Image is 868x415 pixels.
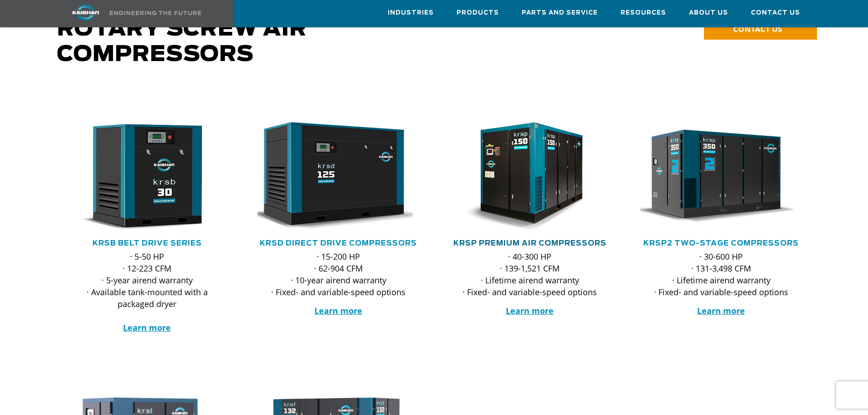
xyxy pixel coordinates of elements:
a: Contact Us [751,0,800,25]
a: Learn more [123,322,171,333]
a: KRSB Belt Drive Series [92,240,202,247]
a: Resources [621,0,666,25]
p: · 30-600 HP · 131-3,498 CFM · Lifetime airend warranty · Fixed- and variable-speed options [640,251,802,298]
a: Industries [388,0,434,25]
a: KRSD Direct Drive Compressors [260,240,417,247]
span: Industries [388,8,434,18]
span: About Us [689,8,728,18]
a: KRSP Premium Air Compressors [453,240,606,247]
a: KRSP2 Two-Stage Compressors [643,240,799,247]
div: krsp350 [640,122,802,231]
a: About Us [689,0,728,25]
p: · 5-50 HP · 12-223 CFM · 5-year airend warranty · Available tank-mounted with a packaged dryer [66,251,228,333]
img: Engineering the future [110,11,201,15]
div: krsb30 [66,122,228,231]
span: Parts and Service [522,8,598,18]
img: krsb30 [59,122,221,231]
div: krsd125 [257,122,420,231]
a: Learn more [314,305,362,316]
img: krsd125 [251,122,413,231]
img: krsp150 [442,122,604,231]
img: krsp350 [633,122,796,231]
p: · 40-300 HP · 139-1,521 CFM · Lifetime airend warranty · Fixed- and variable-speed options [449,251,611,298]
span: CONTACT US [733,24,782,34]
span: Products [457,8,499,18]
img: kaishan logo [51,5,120,20]
a: Learn more [697,305,745,316]
div: krsp150 [449,122,611,231]
a: CONTACT US [704,19,817,40]
a: Products [457,0,499,25]
p: · 15-200 HP · 62-904 CFM · 10-year airend warranty · Fixed- and variable-speed options [257,251,420,298]
span: Contact Us [751,8,800,18]
a: Parts and Service [522,0,598,25]
a: Learn more [506,305,554,316]
span: Resources [621,8,666,18]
